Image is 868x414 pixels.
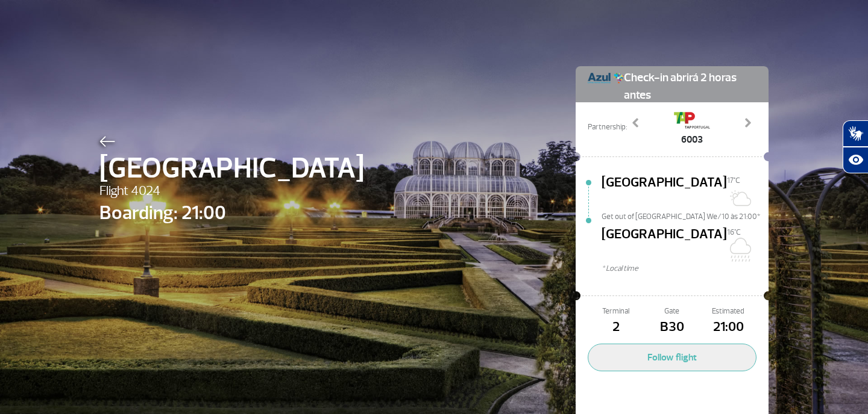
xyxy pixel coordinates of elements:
[624,66,756,104] span: Check-in abrirá 2 horas antes
[843,120,868,173] div: Plugin de acessibilidade da Hand Talk.
[588,317,644,338] span: 2
[700,317,756,338] span: 21:00
[727,227,741,237] span: 16°C
[700,306,756,317] span: Estimated
[602,224,727,263] span: [GEOGRAPHIC_DATA]
[727,186,751,210] img: Nevoeiro
[602,173,727,211] span: [GEOGRAPHIC_DATA]
[99,199,364,227] span: Boarding: 21:00
[727,238,751,262] img: Chuvoso
[588,122,627,133] span: Partnership:
[843,120,868,147] button: Abrir tradutor de língua de sinais.
[588,344,756,371] button: Follow flight
[727,176,740,185] span: 17°C
[644,317,700,338] span: B30
[588,306,644,317] span: Terminal
[602,211,769,220] span: Get out of [GEOGRAPHIC_DATA] We/10 às 21:00*
[99,147,364,190] span: [GEOGRAPHIC_DATA]
[674,132,710,147] span: 6003
[602,263,769,274] span: * Local time
[644,306,700,317] span: Gate
[843,147,868,173] button: Abrir recursos assistivos.
[99,181,364,202] span: Flight 4024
